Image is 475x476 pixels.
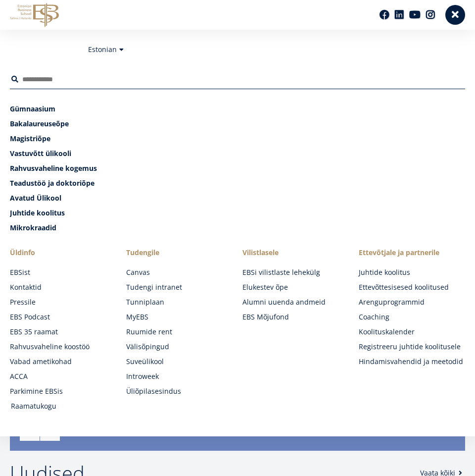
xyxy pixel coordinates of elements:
[11,401,117,411] a: Raamatukogu
[10,193,61,203] span: Avatud Ülikool
[126,357,233,367] a: Suveülikool
[10,119,69,128] span: Bakalaureuseõpe
[10,208,465,218] a: Juhtide koolitus
[20,421,40,441] a: Previous
[242,312,349,322] a: EBS Mõjufond
[359,357,465,367] a: Hindamisvahendid ja meetodid
[10,149,71,158] span: Vastuvõtt ülikooli
[359,297,465,307] a: Arenguprogrammid
[359,312,465,322] a: Coaching
[10,342,116,352] a: Rahvusvaheline koostöö
[10,357,116,367] a: Vabad ametikohad
[10,371,116,381] a: ACCA
[359,342,465,352] a: Registreeru juhtide koolitusele
[359,267,465,277] a: Juhtide koolitus
[359,282,465,292] a: Ettevõttesisesed koolitused
[126,327,233,337] a: Ruumide rent
[359,248,465,258] span: Ettevõtjale ja partnerile
[126,267,233,277] a: Canvas
[380,10,389,20] a: Facebook
[409,10,421,20] a: Youtube
[10,149,465,159] a: Vastuvõtt ülikooli
[394,10,404,20] a: Linkedin
[10,134,465,144] a: Magistriõpe
[10,178,95,188] span: Teadustöö ja doktoriõpe
[10,163,465,173] a: Rahvusvaheline kogemus
[426,10,435,20] a: Instagram
[10,223,56,232] span: Mikrokraadid
[126,342,233,352] a: Välisõpingud
[242,248,349,258] span: Vilistlasele
[10,223,465,233] a: Mikrokraadid
[126,248,233,258] a: Tudengile
[242,282,349,292] a: Elukestev õpe
[10,312,116,322] a: EBS Podcast
[10,163,97,173] span: Rahvusvaheline kogemus
[359,327,465,337] a: Koolituskalender
[10,327,116,337] a: EBS 35 raamat
[10,248,116,258] span: Üldinfo
[10,104,55,113] span: Gümnaasium
[242,297,349,307] a: Alumni uuenda andmeid
[10,104,465,114] a: Gümnaasium
[10,297,116,307] a: Pressile
[10,267,116,277] a: EBSist
[10,178,465,188] a: Teadustöö ja doktoriõpe
[126,312,233,322] a: MyEBS
[126,386,233,396] a: Üliõpilasesindus
[242,267,349,277] a: EBSi vilistlaste lehekülg
[126,282,233,292] a: Tudengi intranet
[10,386,116,396] a: Parkimine EBSis
[10,193,465,203] a: Avatud Ülikool
[10,134,50,143] span: Magistriõpe
[10,208,65,217] span: Juhtide koolitus
[126,371,233,381] a: Introweek
[10,119,465,129] a: Bakalaureuseõpe
[40,421,60,441] a: Next
[126,297,233,307] a: Tunniplaan
[10,282,116,292] a: Kontaktid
